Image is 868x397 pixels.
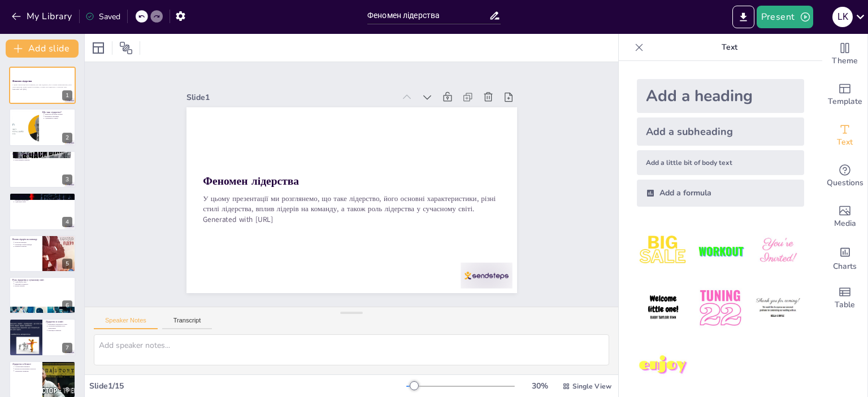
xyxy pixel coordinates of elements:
p: Стратегічний напрямок [15,365,39,368]
button: Speaker Notes [94,317,158,329]
p: Лідерство в бізнесі [12,362,39,365]
span: Theme [832,55,858,67]
div: 4 [62,217,72,227]
div: 6 [62,300,72,311]
img: 3.jpeg [752,225,804,277]
p: Впевненість у собі [15,157,72,159]
div: L K [832,7,853,27]
div: https://cdn.sendsteps.com/images/logo/sendsteps_logo_white.pnghttps://cdn.sendsteps.com/images/lo... [9,277,76,314]
img: 6.jpeg [752,282,804,334]
div: https://cdn.sendsteps.com/images/logo/sendsteps_logo_white.pnghttps://cdn.sendsteps.com/images/lo... [9,193,76,230]
div: Add charts and graphs [822,237,867,278]
span: Single View [572,382,611,391]
img: 7.jpeg [637,339,689,392]
div: 5 [62,259,72,269]
p: Інновації в навчанні [48,330,72,332]
span: Media [834,217,856,230]
p: Адаптація до змін [15,281,72,283]
div: Add a formula [637,180,804,207]
div: 7 [62,343,72,353]
p: У цьому презентації ми розглянемо, що таке лідерство, його основні характеристики, різні стилі лі... [12,84,72,88]
div: Add a table [822,278,867,319]
div: https://cdn.sendsteps.com/images/logo/sendsteps_logo_white.pnghttps://cdn.sendsteps.com/images/lo... [9,151,76,188]
div: 2 [62,133,72,143]
strong: Феномен лідерства [12,80,32,83]
p: Що таке лідерство? [42,110,72,114]
p: Адаптація стилю [15,201,72,203]
img: 2.jpeg [694,225,747,277]
span: Template [828,95,862,108]
p: Вплив на корпоративну культуру [15,368,39,370]
p: Generated with [URL] [203,214,500,224]
img: 4.jpeg [637,282,689,334]
p: Комунікаційні навички [15,159,72,162]
p: Стилі лідерства [12,194,72,198]
img: 1.jpeg [637,225,689,277]
p: Створення підтримуючого середовища [48,325,72,329]
p: Важливість мотивації [45,115,72,117]
div: Slide 1 / 15 [89,381,406,391]
button: Present [757,6,813,28]
button: Transcript [162,317,212,329]
div: https://cdn.sendsteps.com/images/logo/sendsteps_logo_white.pnghttps://cdn.sendsteps.com/images/lo... [9,67,76,104]
strong: Феномен лідерства [203,173,299,189]
div: 8 [62,385,72,395]
span: Position [119,41,133,55]
span: Table [835,299,855,311]
p: Роль лідерства у сучасному світі [12,278,72,282]
div: 1 [62,90,72,101]
div: Add ready made slides [822,75,867,115]
div: Add a heading [637,79,804,113]
div: Slide 1 [186,92,395,103]
button: Export to PowerPoint [732,6,754,28]
div: Add text boxes [822,115,867,156]
button: My Library [8,7,77,25]
p: Культура команди [15,241,39,243]
div: https://cdn.sendsteps.com/images/logo/sendsteps_logo_white.pnghttps://cdn.sendsteps.com/images/lo... [9,235,76,272]
div: Add images, graphics, shapes or video [822,197,867,237]
p: Розвиток талантів [15,245,39,247]
img: 5.jpeg [694,282,747,334]
p: Основні характеристики лідерства [12,152,72,156]
span: Charts [833,260,857,273]
div: Layout [89,39,107,57]
input: Insert title [367,7,489,24]
span: Text [837,136,853,149]
div: Add a little bit of body text [637,150,804,175]
p: Адаптивність лідера [45,117,72,119]
div: 7 [9,319,76,356]
div: Change the overall theme [822,34,867,75]
p: Різноманітність стилів [15,197,72,199]
p: Лідерство як процес впливу [45,113,72,115]
p: Важливість лідерства в освіті [48,323,72,325]
div: 30 % [526,381,553,391]
p: Generated with [URL] [12,88,72,90]
button: Add slide [6,40,79,58]
p: Інновації в лідерстві [15,283,72,285]
p: Етичні аспекти [15,285,72,287]
p: Управління ризиками [15,370,39,372]
p: Мотивація членів команди [15,243,39,246]
div: Add a subheading [637,117,804,146]
p: Лідерство в освіті [46,320,72,324]
div: Saved [85,11,120,22]
p: Візія лідера [15,155,72,157]
div: Get real-time input from your audience [822,156,867,197]
p: У цьому презентації ми розглянемо, що таке лідерство, його основні характеристики, різні стилі лі... [203,194,500,215]
p: Переваги та недоліки [15,199,72,201]
div: https://cdn.sendsteps.com/images/logo/sendsteps_logo_white.pnghttps://cdn.sendsteps.com/images/lo... [9,108,76,146]
button: L K [832,6,853,28]
p: Text [648,34,811,61]
span: Questions [827,177,863,189]
p: Вплив лідерів на команду [12,237,39,241]
div: 3 [62,174,72,185]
